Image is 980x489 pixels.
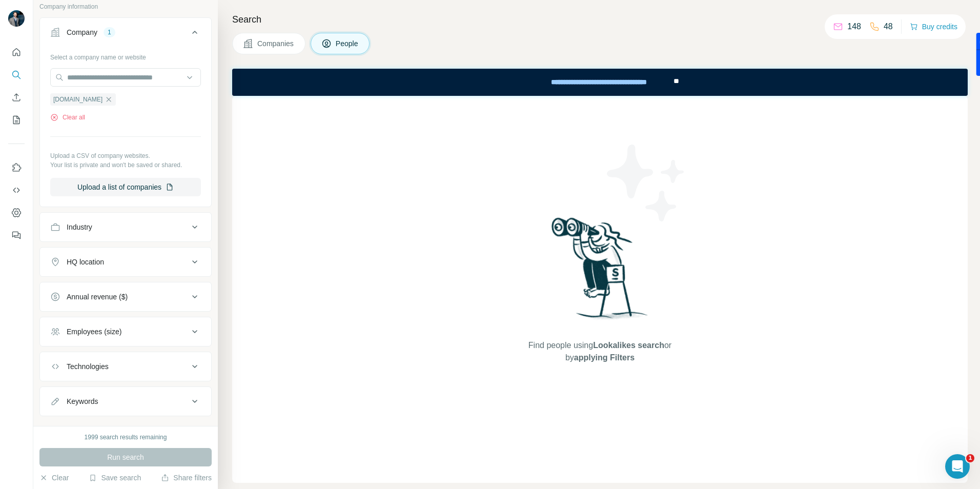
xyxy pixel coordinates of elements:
[40,319,211,344] button: Employees (size)
[8,66,25,84] button: Search
[40,250,211,274] button: HQ location
[39,473,69,483] button: Clear
[85,433,167,442] div: 1999 search results remaining
[945,454,970,479] iframe: Intercom live chat
[67,257,104,267] div: HQ location
[50,178,201,196] button: Upload a list of companies
[884,21,893,33] p: 48
[8,111,25,129] button: My lists
[8,10,25,27] img: Avatar
[593,341,664,350] span: Lookalikes search
[50,49,201,62] div: Select a company name or website
[50,160,201,170] p: Your list is private and won't be saved or shared.
[257,38,295,49] span: Companies
[8,88,25,107] button: Enrich CSV
[40,389,211,414] button: Keywords
[53,95,103,104] span: [DOMAIN_NAME]
[40,20,211,49] button: Company1
[232,12,968,27] h4: Search
[847,21,861,33] p: 148
[40,284,211,309] button: Annual revenue ($)
[104,28,115,37] div: 1
[8,226,25,244] button: Feedback
[547,215,654,329] img: Surfe Illustration - Woman searching with binoculars
[89,473,141,483] button: Save search
[67,27,97,37] div: Company
[67,222,92,232] div: Industry
[336,38,359,49] span: People
[8,158,25,177] button: Use Surfe on LinkedIn
[8,43,25,62] button: Quick start
[40,354,211,379] button: Technologies
[67,292,128,302] div: Annual revenue ($)
[232,69,968,96] iframe: Banner
[67,396,98,406] div: Keywords
[67,327,121,337] div: Employees (size)
[8,203,25,222] button: Dashboard
[518,339,682,364] span: Find people using or by
[40,215,211,239] button: Industry
[161,473,212,483] button: Share filters
[966,454,974,462] span: 1
[910,19,957,34] button: Buy credits
[574,353,635,362] span: applying Filters
[39,2,212,11] p: Company information
[67,361,109,372] div: Technologies
[8,181,25,199] button: Use Surfe API
[50,113,85,122] button: Clear all
[50,151,201,160] p: Upload a CSV of company websites.
[600,137,692,229] img: Surfe Illustration - Stars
